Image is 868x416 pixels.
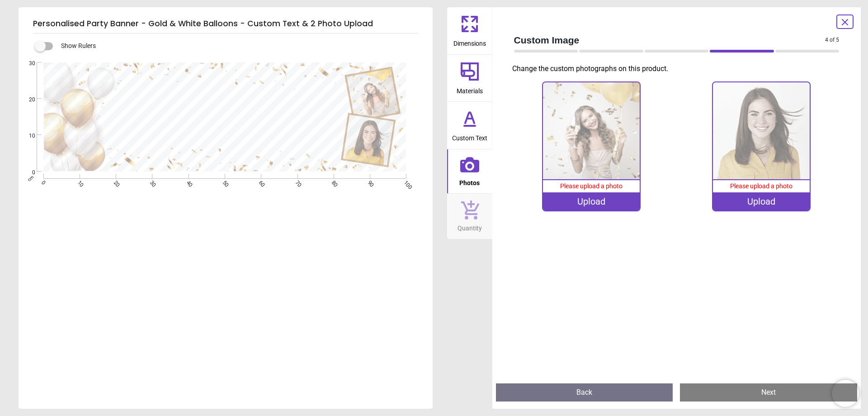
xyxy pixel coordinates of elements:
[75,179,81,185] span: 10
[402,179,408,185] span: 100
[221,179,226,185] span: 50
[453,35,486,48] span: Dimensions
[452,129,487,143] span: Custom Text
[18,60,35,67] span: 30
[33,14,418,33] h5: Personalised Party Banner - Gold & White Balloons - Custom Text & 2 Photo Upload
[293,179,299,185] span: 70
[330,179,335,185] span: 80
[18,96,35,104] span: 20
[257,179,263,185] span: 60
[680,383,857,402] button: Next
[447,194,492,239] button: Quantity
[459,174,480,188] span: Photos
[713,192,810,210] div: Upload
[112,179,118,185] span: 20
[825,36,839,44] span: 4 of 5
[366,179,372,185] span: 90
[543,192,640,210] div: Upload
[832,380,859,407] iframe: Brevo live chat
[447,55,492,102] button: Materials
[18,132,35,140] span: 10
[730,182,793,190] span: Please upload a photo
[458,220,482,233] span: Quantity
[560,182,623,190] span: Please upload a photo
[18,169,35,177] span: 0
[447,149,492,194] button: Photos
[40,41,433,52] div: Show Rulers
[512,64,847,74] p: Change the custom photographs on this product.
[496,383,673,402] button: Back
[447,102,492,149] button: Custom Text
[447,7,492,54] button: Dimensions
[39,179,45,185] span: 0
[457,82,483,96] span: Materials
[148,179,154,185] span: 30
[26,174,34,182] span: cm
[184,179,190,185] span: 40
[514,33,826,47] span: Custom Image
